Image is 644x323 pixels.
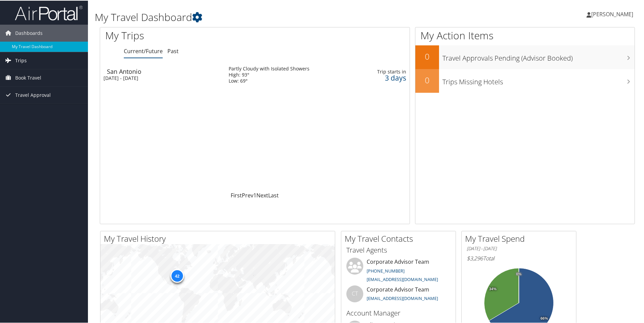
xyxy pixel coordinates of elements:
[346,245,451,254] h3: Travel Agents
[465,232,576,244] h2: My Travel Spend
[415,28,635,42] h1: My Action Items
[489,286,497,290] tspan: 34%
[107,68,222,74] div: San Antonio
[242,191,253,198] a: Prev
[415,45,635,68] a: 0Travel Approvals Pending (Advisor Booked)
[442,49,635,62] h3: Travel Approvals Pending (Advisor Booked)
[540,316,548,320] tspan: 66%
[516,272,522,276] tspan: 0%
[15,51,27,68] span: Trips
[367,267,405,273] a: [PHONE_NUMBER]
[343,257,454,285] li: Corporate Advisor Team
[95,9,458,24] h1: My Travel Dashboard
[415,68,635,92] a: 0Trips Missing Hotels
[170,268,184,282] div: 42
[256,191,268,198] a: Next
[367,295,438,301] a: [EMAIL_ADDRESS][DOMAIN_NAME]
[467,254,571,261] h6: Total
[369,68,406,74] div: Trip starts in
[15,4,83,20] img: airportal-logo.png
[346,308,451,317] h3: Account Manager
[229,65,309,71] div: Partly Cloudy with Isolated Showers
[586,3,640,24] a: [PERSON_NAME]
[124,47,163,54] a: Current/Future
[229,71,309,77] div: High: 93°
[343,285,454,307] li: Corporate Advisor Team
[345,232,456,244] h2: My Travel Contacts
[15,86,51,103] span: Travel Approval
[103,74,218,81] div: [DATE] - [DATE]
[104,232,335,244] h2: My Travel History
[346,285,363,302] div: CT
[231,191,242,198] a: First
[167,47,179,54] a: Past
[367,276,438,282] a: [EMAIL_ADDRESS][DOMAIN_NAME]
[442,73,635,86] h3: Trips Missing Hotels
[268,191,279,198] a: Last
[253,191,256,198] a: 1
[467,245,571,251] h6: [DATE] - [DATE]
[415,50,439,62] h2: 0
[229,77,309,83] div: Low: 69°
[15,24,43,41] span: Dashboards
[369,74,406,80] div: 3 days
[15,69,41,86] span: Book Travel
[105,28,276,42] h1: My Trips
[591,10,633,17] span: [PERSON_NAME]
[467,254,483,261] span: $3,296
[415,74,439,85] h2: 0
